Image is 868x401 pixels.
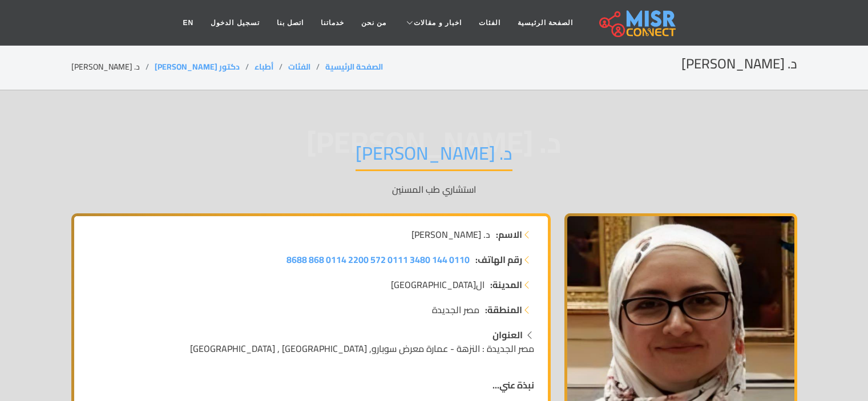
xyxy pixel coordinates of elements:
[288,59,310,74] a: الفئات
[599,9,676,37] img: main.misr_connect
[395,12,470,34] a: اخبار و مقالات
[496,228,522,241] strong: الاسم:
[71,183,797,196] p: استشاري طب المسنين
[414,18,462,28] span: اخبار و مقالات
[475,253,522,266] strong: رقم الهاتف:
[268,12,312,34] a: اتصل بنا
[255,59,273,74] a: أطباء
[312,12,353,34] a: خدماتنا
[509,12,582,34] a: الصفحة الرئيسية
[411,228,490,241] span: د. [PERSON_NAME]
[490,278,522,291] strong: المدينة:
[175,12,203,34] a: EN
[492,326,523,343] strong: العنوان
[286,253,470,266] a: 0110 144 3480 0111 572 2200 0114 868 8688
[492,376,534,394] strong: نبذة عني...
[391,278,485,291] span: ال[GEOGRAPHIC_DATA]
[470,12,509,34] a: الفئات
[356,142,512,171] h1: د. [PERSON_NAME]
[681,56,797,72] h2: د. [PERSON_NAME]
[485,303,522,317] strong: المنطقة:
[325,59,383,74] a: الصفحة الرئيسية
[353,12,395,34] a: من نحن
[202,12,268,34] a: تسجيل الدخول
[155,59,240,74] a: دكتور [PERSON_NAME]
[432,303,479,317] span: مصر الجديدة
[286,251,470,268] span: 0110 144 3480 0111 572 2200 0114 868 8688
[190,340,534,357] span: مصر الجديدة : النزهة - عمارة معرض سوبارو, [GEOGRAPHIC_DATA] , [GEOGRAPHIC_DATA]
[71,61,155,73] li: د. [PERSON_NAME]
